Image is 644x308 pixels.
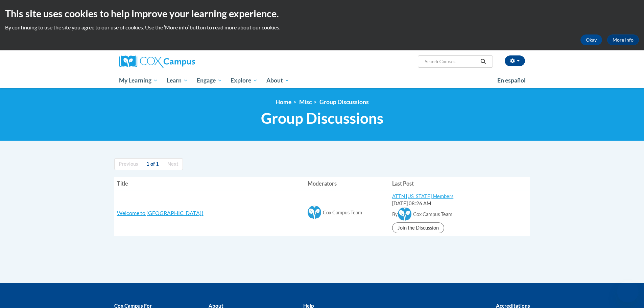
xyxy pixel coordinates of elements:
input: Search Courses [424,57,478,66]
span: My Learning [119,76,158,85]
span: Explore [231,76,258,85]
img: Cox Campus [119,55,195,68]
a: En español [493,73,530,88]
div: [DATE] 08:26 AM [392,200,527,207]
button: Search [478,57,488,66]
span: About [266,76,289,85]
span: En español [497,77,526,84]
a: Explore [226,73,262,88]
a: Previous [114,158,142,170]
div: Main menu [109,73,535,88]
a: More Info [607,34,639,45]
span: By [392,211,398,217]
span: Cox Campus Team [323,210,362,215]
nav: Page navigation col-md-12 [114,158,530,170]
span: Title [117,180,128,187]
a: Welcome to [GEOGRAPHIC_DATA]! [117,210,204,216]
a: 1 of 1 [142,158,163,170]
img: Cox Campus Team [398,207,411,221]
a: ATTN [US_STATE] Members [392,193,453,199]
button: Okay [580,34,602,45]
a: Learn [162,73,192,88]
a: Join the Discussion [392,222,444,233]
a: My Learning [115,73,163,88]
span: Last Post [392,180,414,187]
h2: This site uses cookies to help improve your learning experience. [5,7,639,20]
a: Next [163,158,183,170]
button: Account Settings [505,55,525,66]
span: Group Discussions [261,109,383,127]
a: About [262,73,294,88]
span: Misc [299,98,312,105]
span: Learn [167,76,188,85]
iframe: Button to launch messaging window [617,281,639,303]
span: Engage [197,76,222,85]
p: By continuing to use the site you agree to our use of cookies. Use the ‘More info’ button to read... [5,24,639,31]
img: Cox Campus Team [308,206,321,219]
a: Home [276,98,291,105]
a: Engage [192,73,226,88]
a: Group Discussions [319,98,369,105]
span: Moderators [308,180,337,187]
span: Cox Campus Team [413,211,452,217]
a: Cox Campus [119,55,248,68]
